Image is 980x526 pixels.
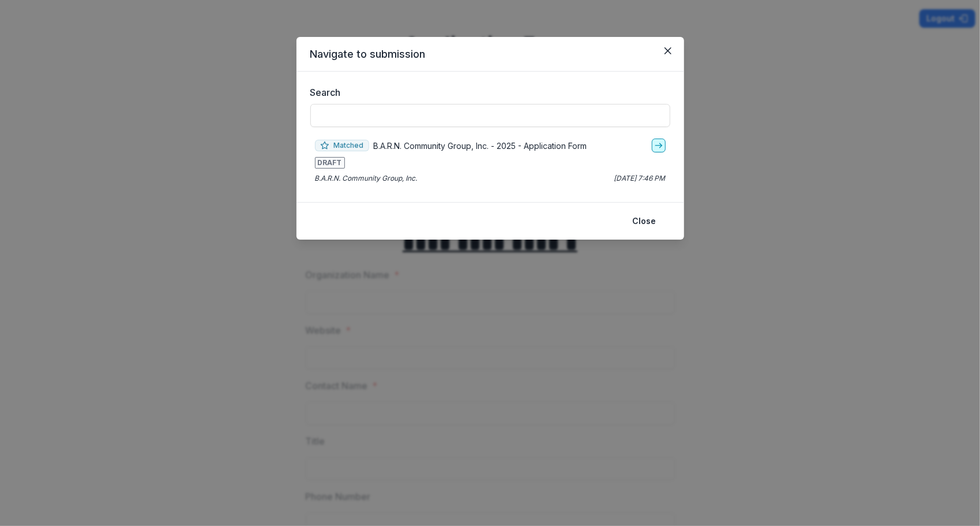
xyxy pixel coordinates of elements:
button: Close [659,42,677,60]
label: Search [310,85,663,99]
a: go-to [652,139,666,152]
header: Navigate to submission [296,37,684,72]
p: B.A.R.N. Community Group, Inc. - 2025 - Application Form [374,140,587,152]
button: Close [626,212,663,230]
p: [DATE] 7:46 PM [614,173,666,184]
span: Matched [315,140,369,151]
span: DRAFT [315,157,345,169]
p: B.A.R.N. Community Group, Inc. [315,173,418,184]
